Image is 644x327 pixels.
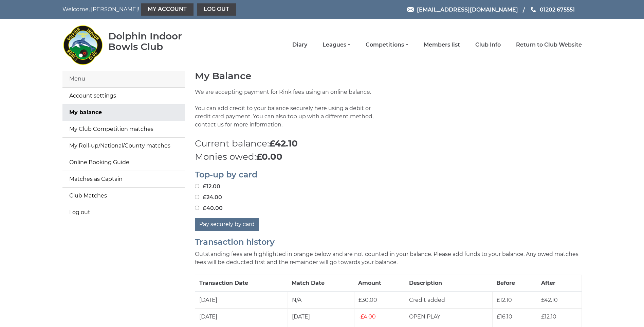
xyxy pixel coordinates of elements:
h1: My Balance [195,71,582,81]
a: My Club Competition matches [62,121,185,137]
th: Description [405,275,493,292]
label: £12.00 [195,183,220,191]
a: Matches as Captain [62,171,185,187]
td: [DATE] [195,292,288,309]
img: Dolphin Indoor Bowls Club [62,21,103,69]
div: Menu [62,71,185,87]
td: [DATE] [195,308,288,325]
span: £30.00 [358,297,377,303]
span: £4.00 [358,313,376,320]
a: Club Info [475,41,501,49]
h2: Transaction history [195,238,582,246]
span: £12.10 [541,313,556,320]
a: My balance [62,104,185,121]
a: Leagues [323,41,350,49]
td: [DATE] [288,308,354,325]
a: My Account [141,3,194,16]
p: We are accepting payment for Rink fees using an online balance. You can add credit to your balanc... [195,88,383,137]
p: Monies owed: [195,150,582,163]
a: Club Matches [62,188,185,204]
a: Diary [292,41,307,49]
a: Log out [62,204,185,221]
nav: Welcome, [PERSON_NAME]! [62,3,273,16]
th: Before [492,275,537,292]
img: Phone us [531,7,536,12]
label: £40.00 [195,204,223,212]
input: £12.00 [195,184,199,188]
h2: Top-up by card [195,170,582,179]
span: £42.10 [541,297,558,303]
th: Amount [354,275,405,292]
label: £24.00 [195,193,222,202]
a: Phone us 01202 675551 [530,5,575,14]
th: After [537,275,582,292]
th: Transaction Date [195,275,288,292]
p: Current balance: [195,137,582,150]
span: [EMAIL_ADDRESS][DOMAIN_NAME] [417,6,518,13]
input: £40.00 [195,206,199,210]
td: Credit added [405,292,493,309]
td: OPEN PLAY [405,308,493,325]
a: Competitions [366,41,408,49]
img: Email [407,7,414,12]
strong: £0.00 [256,151,282,162]
a: Return to Club Website [516,41,582,49]
input: £24.00 [195,195,199,199]
a: Email [EMAIL_ADDRESS][DOMAIN_NAME] [407,5,518,14]
button: Pay securely by card [195,218,259,231]
a: Log out [197,3,236,16]
td: N/A [288,292,354,309]
th: Match Date [288,275,354,292]
a: Members list [424,41,460,49]
a: Account settings [62,88,185,104]
span: £12.10 [497,297,512,303]
span: 01202 675551 [540,6,575,13]
p: Outstanding fees are highlighted in orange below and are not counted in your balance. Please add ... [195,250,582,266]
span: £16.10 [497,313,512,320]
div: Dolphin Indoor Bowls Club [108,31,204,52]
strong: £42.10 [269,138,298,149]
a: Online Booking Guide [62,154,185,171]
a: My Roll-up/National/County matches [62,138,185,154]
